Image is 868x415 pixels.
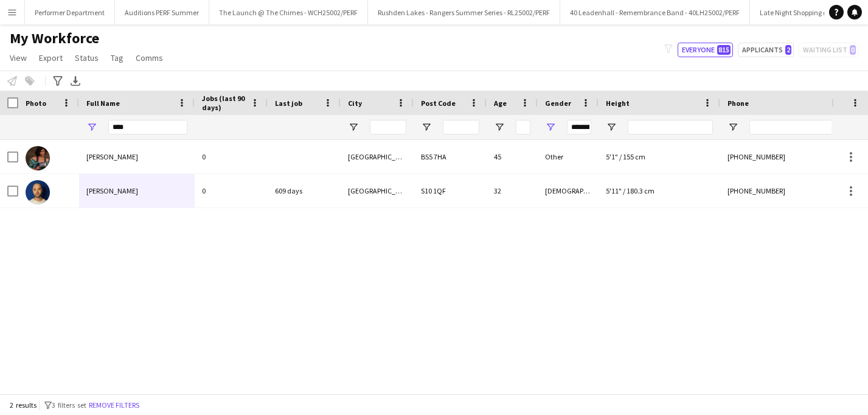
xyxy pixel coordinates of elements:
span: [PERSON_NAME] [86,186,138,195]
img: Shaan Mottram [26,180,50,204]
button: Open Filter Menu [727,122,738,133]
input: Age Filter Input [516,120,530,134]
span: Full Name [86,99,120,108]
app-action-btn: Export XLSX [68,74,83,88]
a: Status [70,50,103,66]
div: 45 [487,140,538,173]
input: Post Code Filter Input [443,120,479,134]
div: 0 [195,174,268,207]
span: Last job [275,99,302,108]
input: Full Name Filter Input [108,120,187,134]
div: Other [538,140,599,173]
button: Performer Department [25,1,115,24]
a: Export [34,50,68,66]
span: Tag [111,52,123,63]
div: S10 1QF [414,174,487,207]
span: 815 [717,45,731,55]
button: Open Filter Menu [545,122,556,133]
span: Post Code [421,99,456,108]
div: BS5 7HA [414,140,487,173]
span: View [10,52,27,63]
a: View [5,50,32,66]
button: Open Filter Menu [348,122,359,133]
span: Comms [136,52,163,63]
a: Comms [131,50,168,66]
div: [GEOGRAPHIC_DATA] [341,140,414,173]
button: Open Filter Menu [606,122,617,133]
div: [DEMOGRAPHIC_DATA] [538,174,599,207]
div: 5'1" / 155 cm [599,140,720,173]
button: Auditions PERF Summer [115,1,209,24]
button: The Launch @ The Chimes - WCH25002/PERF [209,1,368,24]
button: Everyone815 [678,43,733,57]
button: Rushden Lakes - Rangers Summer Series - RL25002/PERF [368,1,560,24]
span: Photo [26,99,46,108]
button: Remove filters [86,399,142,412]
span: 3 filters set [52,400,86,410]
input: City Filter Input [370,120,406,134]
span: Export [39,52,63,63]
app-action-btn: Advanced filters [50,74,65,88]
div: 0 [195,140,268,173]
div: 5'11" / 180.3 cm [599,174,720,207]
button: Open Filter Menu [421,122,432,133]
button: Applicants2 [738,43,794,57]
span: Jobs (last 90 days) [202,94,246,112]
a: Tag [106,50,128,66]
button: 40 Leadenhall - Remembrance Band - 40LH25002/PERF [560,1,750,24]
span: Height [606,99,630,108]
div: 32 [487,174,538,207]
button: Open Filter Menu [86,122,97,133]
span: Phone [727,99,749,108]
div: [GEOGRAPHIC_DATA] [341,174,414,207]
span: Age [494,99,507,108]
img: Aisha Ali [26,146,50,170]
span: [PERSON_NAME] [86,152,138,161]
span: My Workforce [10,29,99,47]
span: Status [75,52,99,63]
span: Gender [545,99,571,108]
span: 2 [785,45,791,55]
span: City [348,99,362,108]
div: 609 days [268,174,341,207]
input: Height Filter Input [628,120,713,134]
button: Open Filter Menu [494,122,505,133]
